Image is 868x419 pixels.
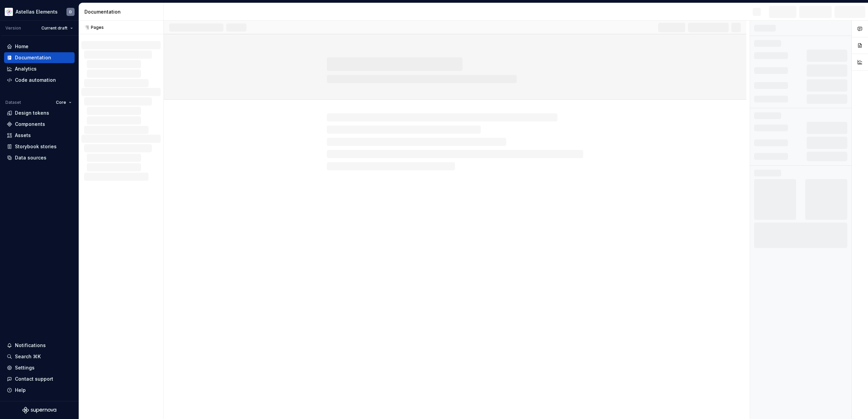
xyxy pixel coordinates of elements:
div: Assets [15,132,31,139]
div: Data sources [15,154,46,161]
a: Components [4,119,75,130]
div: Contact support [15,376,53,382]
button: Contact support [4,374,75,384]
a: Design tokens [4,108,75,118]
a: Data sources [4,152,75,163]
a: Storybook stories [4,141,75,152]
button: Search ⌘K [4,351,75,362]
div: Astellas Elements [16,8,58,15]
button: Notifications [4,340,75,351]
span: Current draft [41,25,67,31]
a: Code automation [4,75,75,85]
div: Version [5,25,21,31]
button: Help [4,385,75,396]
div: Pages [81,25,104,30]
div: Dataset [5,100,21,105]
div: D [69,9,72,15]
button: Core [53,98,75,107]
svg: Supernova Logo [22,407,56,414]
div: Search ⌘K [15,353,41,360]
a: Analytics [4,63,75,74]
a: Settings [4,362,75,373]
button: Astellas ElementsD [1,4,77,19]
button: Current draft [38,23,76,33]
div: Storybook stories [15,143,57,150]
a: Assets [4,130,75,141]
div: Analytics [15,65,37,72]
a: Home [4,41,75,52]
div: Help [15,387,26,394]
span: Core [56,100,66,105]
div: Settings [15,364,35,371]
div: Code automation [15,77,56,83]
div: Home [15,43,28,50]
div: Documentation [15,54,51,61]
div: Design tokens [15,110,49,116]
div: Components [15,121,45,128]
img: b2369ad3-f38c-46c1-b2a2-f2452fdbdcd2.png [5,8,13,16]
div: Notifications [15,342,46,349]
div: Documentation [84,8,161,15]
a: Documentation [4,52,75,63]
